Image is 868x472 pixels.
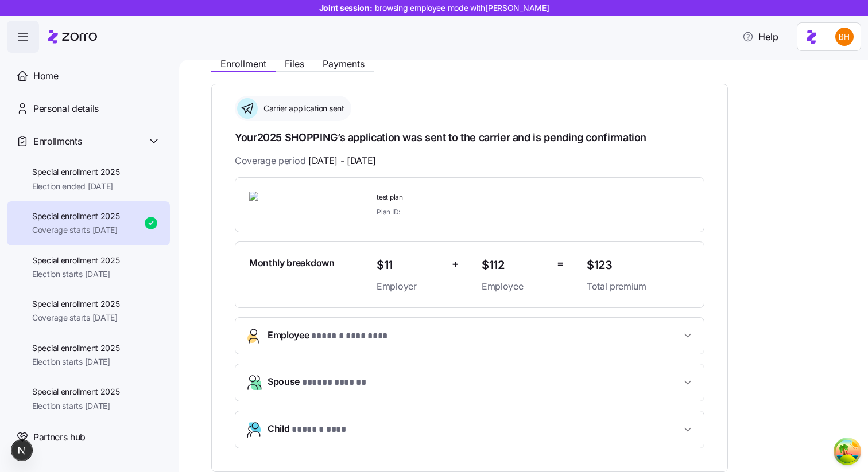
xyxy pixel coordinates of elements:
[260,103,344,114] span: Carrier application sent
[742,30,778,44] span: Help
[319,2,549,14] span: Joint session:
[32,342,120,354] span: Special enrollment 2025
[323,59,365,68] span: Payments
[733,25,788,48] button: Help
[377,193,578,202] span: test plan
[587,279,690,294] span: Total premium
[32,255,120,266] span: Special enrollment 2025
[268,422,350,437] span: Child
[220,59,266,68] span: Enrollment
[33,134,82,149] span: Enrollments
[836,440,859,463] button: Open Tanstack query devtools
[32,356,120,368] span: Election starts [DATE]
[235,154,376,168] span: Coverage period
[377,207,400,217] span: Plan ID:
[249,256,335,270] span: Monthly breakdown
[835,28,854,46] img: 4c75172146ef2474b9d2df7702cc87ce
[377,256,443,275] span: $11
[377,279,443,294] span: Employer
[32,210,120,222] span: Special enrollment 2025
[33,69,59,83] span: Home
[308,154,376,168] span: [DATE] - [DATE]
[268,375,369,390] span: Spouse
[452,256,459,272] span: +
[32,400,120,412] span: Election starts [DATE]
[32,298,120,310] span: Special enrollment 2025
[32,386,120,397] span: Special enrollment 2025
[32,166,120,178] span: Special enrollment 2025
[375,2,549,14] span: browsing employee mode with [PERSON_NAME]
[249,192,332,218] img: Ambetter
[32,268,120,280] span: Election starts [DATE]
[482,256,548,275] span: $112
[32,312,120,323] span: Coverage starts [DATE]
[268,328,393,344] span: Employee
[32,224,120,236] span: Coverage starts [DATE]
[482,279,548,294] span: Employee
[33,102,99,116] span: Personal details
[557,256,564,272] span: =
[235,130,704,145] h1: Your 2025 SHOPPING ’s application was sent to the carrier and is pending confirmation
[587,256,690,275] span: $123
[285,59,304,68] span: Files
[32,181,120,192] span: Election ended [DATE]
[33,430,86,444] span: Partners hub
